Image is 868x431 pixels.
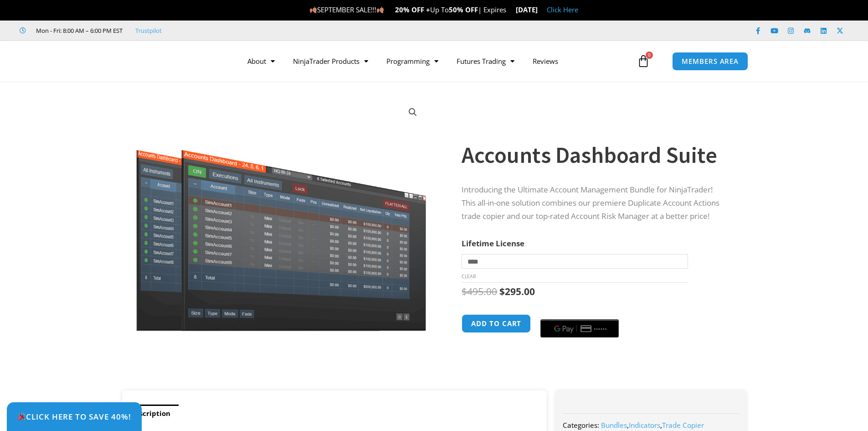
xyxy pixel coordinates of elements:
nav: Menu [238,51,635,72]
span: $ [499,285,505,298]
a: Trustpilot [135,25,162,36]
bdi: 495.00 [462,285,497,298]
a: Programming [377,51,447,72]
a: NinjaTrader Products [284,51,377,72]
a: Reviews [524,51,567,72]
img: Screenshot 2024-08-26 155710eeeee [135,97,428,331]
strong: 20% OFF + [395,5,430,14]
a: Click Here [547,5,578,14]
a: 🎉Click Here to save 40%! [7,402,142,431]
h1: Accounts Dashboard Suite [462,139,728,171]
p: Introducing the Ultimate Account Management Bundle for NinjaTrader! This all-in-one solution comb... [462,183,728,223]
iframe: Secure payment input frame [539,313,621,314]
img: 🎉 [18,413,26,421]
img: ⌛ [507,6,514,13]
button: Buy with GPay [540,319,619,338]
a: Clear options [462,273,476,280]
a: Futures Trading [447,51,524,72]
img: 🍂 [310,6,317,13]
span: MEMBERS AREA [682,58,739,65]
img: LogoAI | Affordable Indicators – NinjaTrader [108,45,205,78]
a: 0 [623,48,663,74]
a: About [238,51,284,72]
span: Mon - Fri: 8:00 AM – 6:00 PM EST [34,25,123,36]
img: 🍂 [377,6,384,13]
span: SEPTEMBER SALE!!! Up To | Expires [309,5,516,14]
bdi: 295.00 [499,285,535,298]
span: $ [462,285,467,298]
a: MEMBERS AREA [672,52,748,71]
label: Lifetime License [462,238,524,249]
text: •••••• [595,326,608,332]
span: Click Here to save 40%! [17,413,131,421]
button: Add to cart [462,314,531,333]
strong: 50% OFF [449,5,478,14]
a: View full-screen image gallery [405,104,421,120]
span: 0 [646,52,653,59]
strong: [DATE] [516,5,538,14]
